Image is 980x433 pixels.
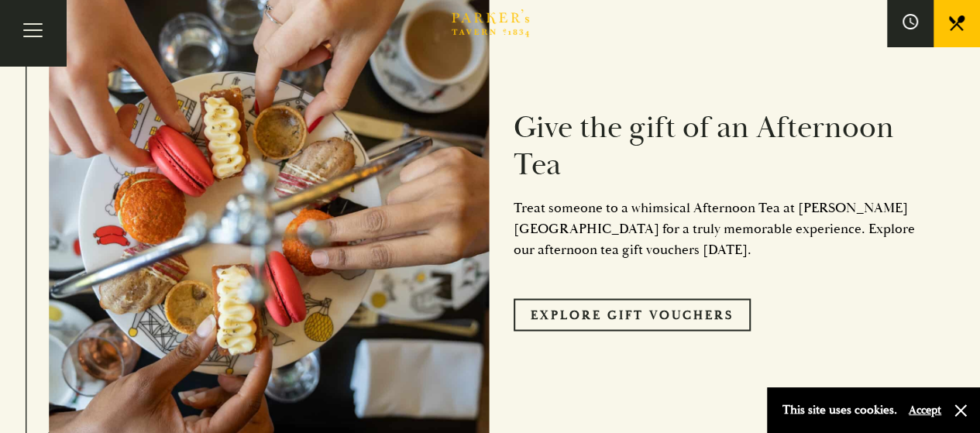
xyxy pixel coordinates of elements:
a: Explore Gift Vouchers [514,298,751,331]
h3: Give the gift of an Afternoon Tea [514,108,932,183]
p: Treat someone to a whimsical Afternoon Tea at [PERSON_NAME][GEOGRAPHIC_DATA] for a truly memorabl... [514,197,932,259]
button: Accept [909,403,941,418]
button: Close and accept [953,403,968,418]
p: This site uses cookies. [782,399,897,421]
